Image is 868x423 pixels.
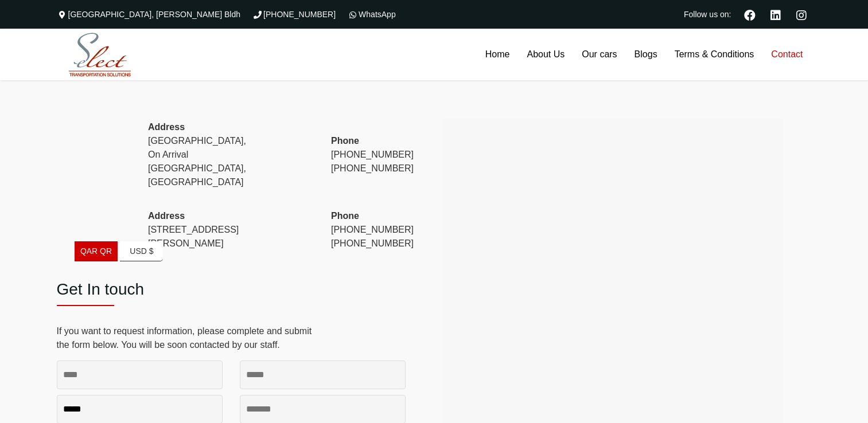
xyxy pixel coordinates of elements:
strong: Phone [331,211,359,221]
p: [GEOGRAPHIC_DATA], On Arrival [GEOGRAPHIC_DATA], [GEOGRAPHIC_DATA] [148,120,223,189]
a: Blogs [626,29,666,80]
p: [PHONE_NUMBER] [PHONE_NUMBER] [331,209,406,250]
a: WhatsApp [347,10,396,19]
a: Our cars [573,29,625,80]
a: USD $ [120,241,163,261]
strong: Address [148,211,185,221]
a: Facebook [739,8,760,21]
a: Instagram [792,8,812,21]
p: If you want to request information, please complete and submit the form below. You will be soon c... [57,324,406,352]
h2: Get In touch [57,280,406,299]
a: QAR QR [75,241,118,261]
a: About Us [518,29,573,80]
strong: Phone [331,136,359,146]
a: Terms & Conditions [666,29,763,80]
img: Select Rent a Car [60,30,140,80]
p: [STREET_ADDRESS][PERSON_NAME] [148,209,223,250]
p: [PHONE_NUMBER] [PHONE_NUMBER] [331,134,406,175]
a: Contact [762,29,811,80]
a: Home [477,29,519,80]
a: [PHONE_NUMBER] [252,10,336,19]
a: Linkedin [766,8,786,21]
strong: Address [148,122,185,132]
